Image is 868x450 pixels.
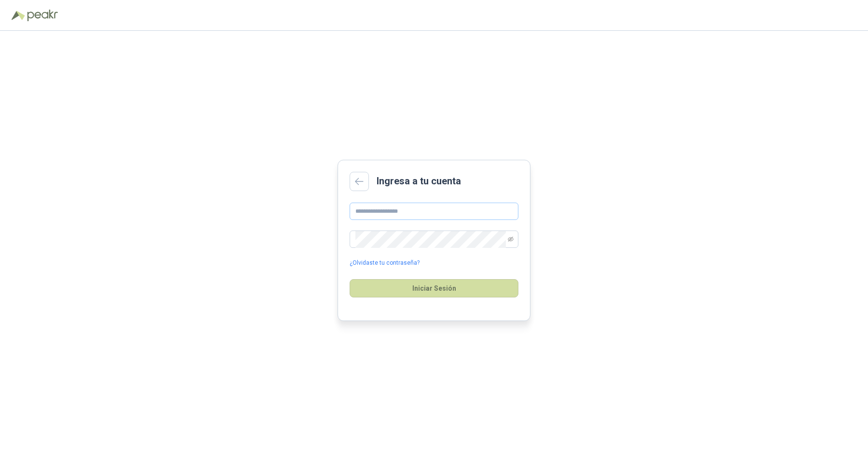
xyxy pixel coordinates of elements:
a: ¿Olvidaste tu contraseña? [350,258,420,268]
h2: Ingresa a tu cuenta [377,174,461,189]
img: Peakr [27,10,58,21]
span: eye-invisible [508,236,514,242]
button: Iniciar Sesión [350,279,518,297]
img: Logo [12,11,25,20]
